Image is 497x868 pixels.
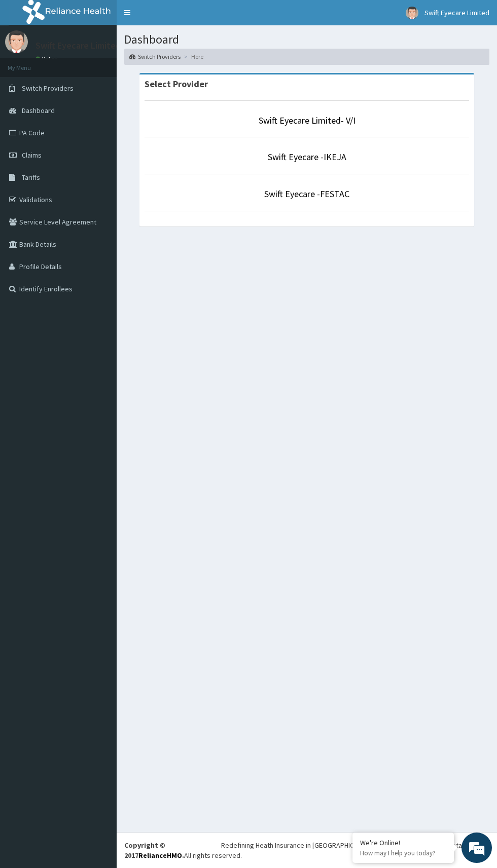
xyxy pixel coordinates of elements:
h1: Dashboard [124,33,489,46]
span: Swift Eyecare Limited [424,8,489,17]
a: Online [35,55,60,62]
strong: Select Provider [145,78,208,90]
span: Switch Providers [22,84,74,93]
p: Swift Eyecare Limited [35,41,121,50]
p: How may I help you today? [360,849,446,857]
footer: All rights reserved. [117,832,497,868]
div: We're Online! [360,838,446,847]
li: Here [182,52,203,61]
a: RelianceHMO [138,851,182,860]
span: Tariffs [22,173,40,182]
a: Swift Eyecare -IKEJA [268,151,346,163]
span: Claims [22,150,42,160]
a: Swift Eyecare Limited- V/I [259,115,356,126]
span: Dashboard [22,106,55,115]
a: Swift Eyecare -FESTAC [264,188,349,200]
a: Switch Providers [129,52,181,61]
img: User Image [406,7,418,19]
img: User Image [5,30,28,53]
strong: Copyright © 2017 . [124,841,184,860]
div: Redefining Heath Insurance in [GEOGRAPHIC_DATA] using Telemedicine and Data Science! [221,840,489,850]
